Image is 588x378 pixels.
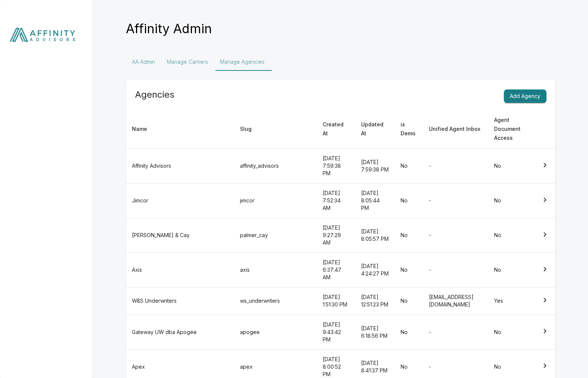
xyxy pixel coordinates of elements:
[488,183,534,218] td: No
[395,149,423,183] td: No
[234,149,317,183] td: affinity_advisors
[355,315,395,349] td: [DATE] 6:18:56 PM
[355,110,395,149] th: Updated At
[126,218,234,253] td: [PERSON_NAME] & Cay
[423,253,488,287] td: -
[423,110,488,149] th: Unified Agent Inbox
[395,253,423,287] td: No
[317,287,355,315] td: [DATE] 1:51:30 PM
[317,253,355,287] td: [DATE] 6:37:47 AM
[355,183,395,218] td: [DATE] 8:05:44 PM
[317,315,355,349] td: [DATE] 9:43:42 PM
[355,287,395,315] td: [DATE] 12:51:23 PM
[423,183,488,218] td: -
[126,253,234,287] td: Axis
[234,110,317,149] th: Slug
[126,149,234,183] td: Affinity Advisors
[395,110,423,149] th: is Demo
[355,253,395,287] td: [DATE] 4:24:27 PM
[126,315,234,349] td: Gateway UW dba Apogee
[135,89,174,101] h5: Agencies
[317,149,355,183] td: [DATE] 7:59:38 PM
[234,253,317,287] td: axis
[488,110,534,149] th: Agent Document Access
[423,149,488,183] td: -
[317,218,355,253] td: [DATE] 9:27:29 AM
[126,53,555,71] div: Settings Tabs
[488,149,534,183] td: No
[317,110,355,149] th: Created At
[488,287,534,315] td: Yes
[395,218,423,253] td: No
[504,89,546,103] button: Add Agency
[234,315,317,349] td: apogee
[423,287,488,315] td: [EMAIL_ADDRESS][DOMAIN_NAME]
[395,287,423,315] td: No
[126,183,234,218] td: Jimcor
[317,183,355,218] td: [DATE] 7:52:34 AM
[161,53,214,71] button: Manage Carriers
[126,110,234,149] th: Name
[488,218,534,253] td: No
[126,287,234,315] td: W&S Underwriters
[488,253,534,287] td: No
[234,183,317,218] td: jimcor
[234,287,317,315] td: ws_underwriters
[423,315,488,349] td: -
[126,53,161,71] button: AA Admin
[214,53,271,71] button: Manage Agencies
[234,218,317,253] td: palmer_cay
[355,149,395,183] td: [DATE] 7:59:38 PM
[395,183,423,218] td: No
[395,315,423,349] td: No
[126,21,212,37] h4: Affinity Admin
[423,218,488,253] td: -
[488,315,534,349] td: No
[355,218,395,253] td: [DATE] 8:05:57 PM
